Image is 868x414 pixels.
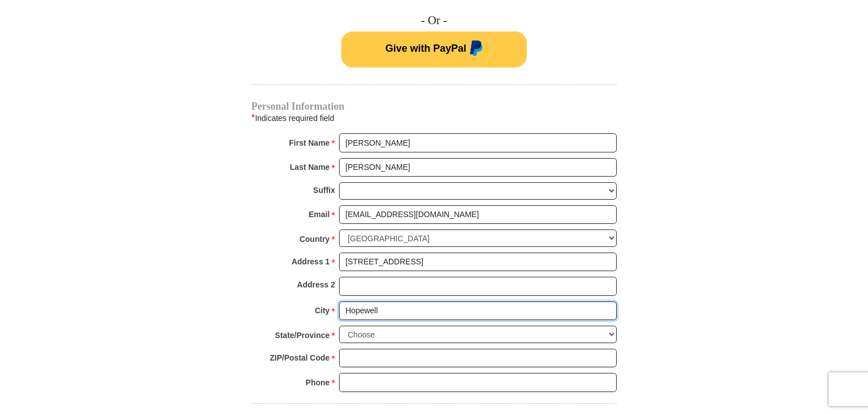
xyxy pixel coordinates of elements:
strong: Suffix [313,182,335,198]
strong: City [315,303,329,318]
strong: ZIP/Postal Code [270,350,330,366]
strong: Country [300,231,330,247]
h4: Personal Information [251,102,617,111]
strong: Email [309,206,329,222]
img: paypal [467,40,483,58]
button: Give with PayPal [341,31,527,67]
h4: - Or - [251,13,617,28]
div: Indicates required field [251,111,617,125]
strong: State/Province [275,327,329,343]
span: Give with PayPal [385,42,466,53]
strong: Address 2 [297,277,335,292]
strong: First Name [289,135,329,151]
strong: Phone [306,375,330,390]
strong: Last Name [290,159,330,175]
strong: Address 1 [292,254,330,269]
